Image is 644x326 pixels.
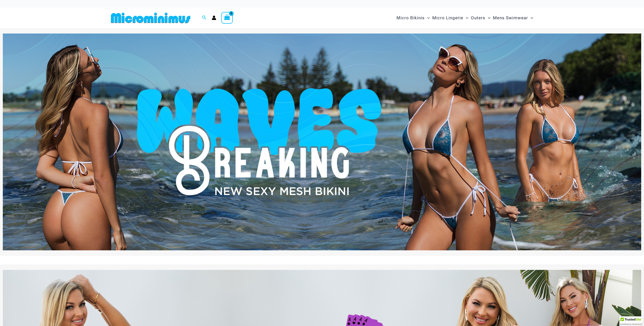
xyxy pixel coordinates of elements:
[493,11,528,24] span: Mens Swimwear
[471,11,485,24] span: Outers
[212,15,216,20] a: Account icon link
[394,9,535,26] nav: Site Navigation
[431,10,470,26] a: Micro LingerieMenu ToggleMenu Toggle
[3,34,641,251] img: Waves Breaking Ocean Bikini Pack
[202,15,207,21] a: Search icon link
[528,11,533,24] span: Menu Toggle
[221,12,233,24] a: View Shopping Cart, empty
[492,10,534,26] a: Mens SwimwearMenu ToggleMenu Toggle
[425,11,430,24] span: Menu Toggle
[470,10,492,26] a: OutersMenu ToggleMenu Toggle
[397,11,425,24] span: Micro Bikinis
[395,10,431,26] a: Micro BikinisMenu ToggleMenu Toggle
[463,11,468,24] span: Menu Toggle
[619,316,643,326] div: TrustedSite Certified
[109,12,192,24] img: MM SHOP LOGO FLAT
[432,11,463,24] span: Micro Lingerie
[485,11,490,24] span: Menu Toggle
